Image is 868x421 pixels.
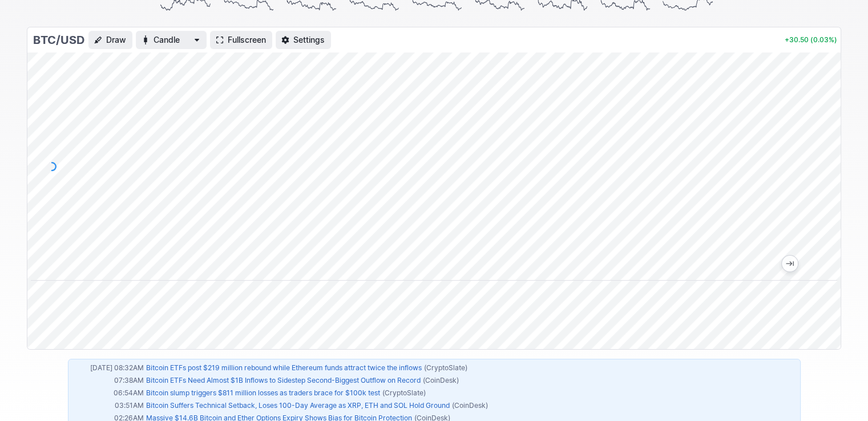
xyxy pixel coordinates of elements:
span: Fullscreen [228,34,266,46]
a: Bitcoin Suffers Technical Setback, Loses 100-Day Average as XRP, ETH and SOL Hold Ground [146,401,450,410]
span: Candle [154,34,189,46]
p: +30.50 (0.03%) [785,37,837,43]
a: Fullscreen [210,31,272,49]
a: Bitcoin ETFs Need Almost $1B Inflows to Sidestep Second-Biggest Outflow on Record [146,376,421,384]
span: (CryptoSlate) [424,362,467,374]
span: Draw [106,34,126,46]
span: (CoinDesk) [423,375,459,386]
span: Settings [293,34,325,46]
a: Bitcoin ETFs post $219 million rebound while Ethereum funds attract twice the inflows [146,363,422,372]
h3: BTC/USD [33,32,85,48]
td: 06:54AM [71,387,145,399]
button: Chart Type [136,31,207,49]
td: [DATE] 08:32AM [71,362,145,374]
td: 03:51AM [71,399,145,412]
button: Jump to the most recent bar [782,256,798,272]
button: Draw [88,31,132,49]
button: Settings [276,31,331,49]
a: Bitcoin slump triggers $811 million losses as traders brace for $100k test [146,388,380,397]
span: (CryptoSlate) [382,387,426,399]
span: (CoinDesk) [452,400,488,411]
td: 07:38AM [71,374,145,387]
